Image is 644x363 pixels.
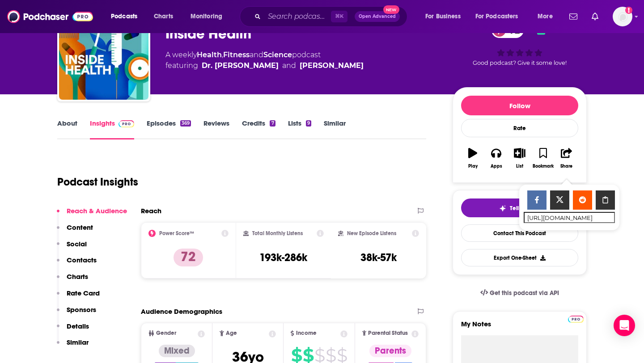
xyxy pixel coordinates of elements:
div: Parents [369,345,411,357]
button: tell me why sparkleTell Me Why [461,198,578,217]
button: Follow [461,96,578,115]
button: Content [57,223,93,240]
span: Tell Me Why [510,205,541,212]
a: Share on X/Twitter [550,190,569,210]
button: open menu [184,9,234,24]
span: Charts [154,10,173,23]
a: Lists9 [288,119,311,139]
span: Open Advanced [359,14,396,19]
button: Apps [484,142,508,174]
div: 369 [180,120,191,127]
div: [PERSON_NAME] [300,60,364,71]
a: Podchaser - Follow, Share and Rate Podcasts [7,8,93,25]
h2: Reach [141,207,161,215]
img: Podchaser Pro [119,120,134,127]
button: Bookmark [531,142,555,174]
a: Fitness [223,51,250,59]
button: open menu [470,9,531,24]
div: Open Intercom Messenger [614,315,635,336]
div: Rate [461,119,578,137]
a: Similar [324,119,346,139]
span: New [383,5,399,14]
a: Science [263,51,292,59]
button: Social [57,240,87,256]
label: My Notes [461,320,578,335]
a: About [57,119,77,139]
img: User Profile [613,7,632,26]
p: Details [67,322,89,330]
span: Podcasts [111,10,137,23]
a: InsightsPodchaser Pro [90,119,134,139]
div: 72Good podcast? Give it some love! [453,17,587,72]
h2: New Episode Listens [347,230,396,236]
a: Contact This Podcast [461,224,578,242]
a: Pro website [568,314,584,323]
span: and [282,60,296,71]
svg: Add a profile image [625,7,632,14]
div: List [516,164,523,169]
button: Open AdvancedNew [355,11,400,22]
h3: 38k-57k [360,251,397,264]
button: Play [461,142,484,174]
a: Share on Facebook [527,190,547,210]
a: Get this podcast via API [473,282,566,304]
div: Apps [491,164,502,169]
div: 7 [270,120,275,127]
button: Reach & Audience [57,207,127,223]
span: More [538,10,553,23]
p: Reach & Audience [67,207,127,215]
img: Inside Health [59,10,148,100]
a: Episodes369 [147,119,191,139]
span: $ [337,348,347,363]
p: Content [67,223,93,232]
button: open menu [419,9,472,24]
button: Details [57,322,89,338]
div: Search podcasts, credits, & more... [248,6,416,27]
button: open menu [105,9,149,24]
img: tell me why sparkle [499,205,506,212]
a: Credits7 [242,119,275,139]
h3: 193k-286k [259,251,307,264]
span: Good podcast? Give it some love! [473,59,567,66]
a: Share on Reddit [573,190,592,210]
a: Copy Link [596,190,615,210]
img: Podchaser Pro [568,316,584,323]
span: Monitoring [191,10,222,23]
p: Contacts [67,256,97,264]
p: 72 [174,249,203,266]
h2: Audience Demographics [141,307,222,316]
div: Share [560,164,572,169]
h2: Total Monthly Listens [252,230,303,236]
a: Reviews [203,119,229,139]
a: Charts [148,9,178,24]
a: Health [197,51,222,59]
a: Show notifications dropdown [588,9,602,24]
a: Dr. Mark Porter [202,60,279,71]
span: $ [291,348,302,363]
div: Mixed [159,345,195,357]
button: Rate Card [57,289,100,305]
div: A weekly podcast [165,50,364,71]
span: Get this podcast via API [490,289,559,297]
a: Show notifications dropdown [566,9,581,24]
span: $ [303,348,314,363]
span: featuring [165,60,364,71]
button: Share [555,142,578,174]
span: Parental Status [368,330,408,336]
span: Gender [156,330,176,336]
span: $ [314,348,325,363]
span: and [250,51,263,59]
p: Rate Card [67,289,100,297]
div: Play [468,164,478,169]
button: Charts [57,272,88,289]
span: Income [296,330,317,336]
h2: Power Score™ [159,230,194,236]
button: open menu [531,9,564,24]
div: Bookmark [533,164,554,169]
button: Export One-Sheet [461,249,578,266]
p: Charts [67,272,88,281]
button: Sponsors [57,305,96,322]
span: Age [226,330,237,336]
div: 9 [306,120,311,127]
